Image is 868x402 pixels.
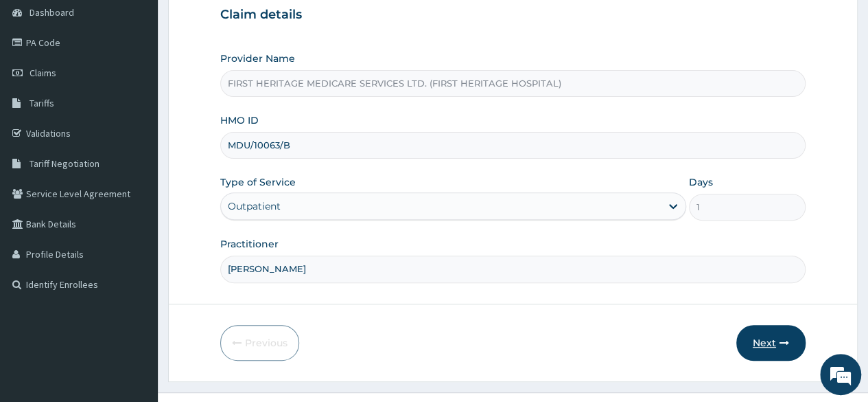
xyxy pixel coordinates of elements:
[220,237,279,251] label: Practitioner
[7,261,261,309] textarea: Type your message and hit 'Enter'
[25,69,56,103] img: d_794563401_company_1708531726252_794563401
[736,325,806,361] button: Next
[220,52,295,65] label: Provider Name
[30,97,54,109] span: Tariffs
[30,67,56,79] span: Claims
[220,132,806,159] input: Enter HMO ID
[30,6,74,19] span: Dashboard
[30,157,99,170] span: Tariff Negotiation
[71,77,231,95] div: Chat with us now
[228,199,281,213] div: Outpatient
[220,8,806,23] h3: Claim details
[220,325,299,361] button: Previous
[220,256,806,282] input: Enter Name
[689,175,713,189] label: Days
[220,175,296,189] label: Type of Service
[80,116,189,255] span: We're online!
[220,113,259,127] label: HMO ID
[225,7,258,40] div: Minimize live chat window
